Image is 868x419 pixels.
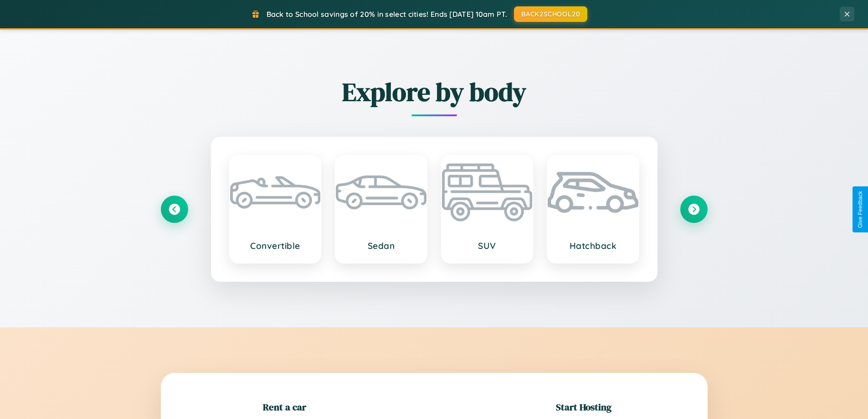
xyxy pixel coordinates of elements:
h3: SUV [451,240,524,251]
h3: Convertible [239,240,312,251]
button: BACK2SCHOOL20 [514,6,587,22]
h3: Hatchback [557,240,629,251]
h2: Start Hosting [556,400,611,414]
div: Give Feedback [857,191,863,228]
span: Back to School savings of 20% in select cities! Ends [DATE] 10am PT. [267,10,507,19]
h2: Explore by body [161,74,708,109]
h3: Sedan [345,240,417,251]
h2: Rent a car [263,400,306,414]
